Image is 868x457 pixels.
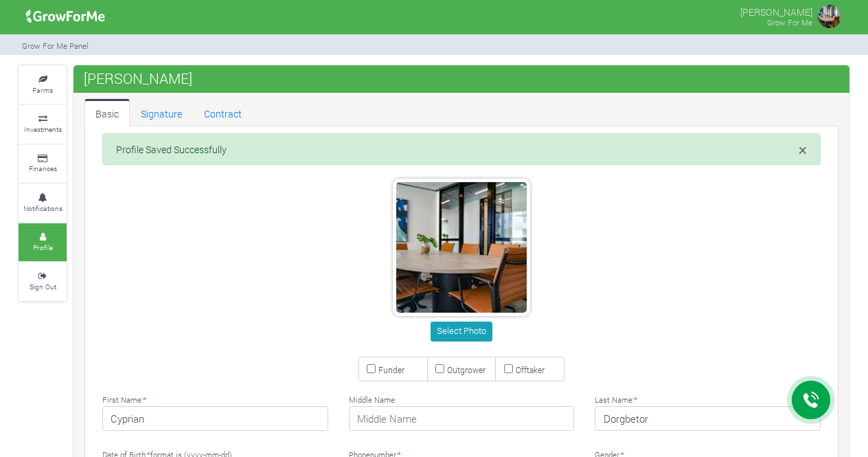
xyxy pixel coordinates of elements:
a: Notifications [19,184,67,222]
a: Sign Out [19,263,67,300]
small: Sign Out [30,282,56,291]
label: Middle Name: [349,394,396,406]
input: Funder [367,364,376,373]
button: Close [799,142,807,158]
a: Investments [19,105,67,143]
a: Farms [19,66,67,104]
a: Finances [19,145,67,183]
input: Last Name [595,406,821,431]
a: Basic [84,99,130,126]
small: Farms [32,85,53,95]
small: Investments [24,124,62,134]
span: [PERSON_NAME] [80,65,196,92]
input: First Name [102,406,328,431]
input: Outgrower [435,364,444,373]
small: Outgrower [447,364,486,375]
img: growforme image [816,3,843,30]
small: Grow For Me [767,17,812,27]
span: × [799,140,807,160]
small: Grow For Me Panel [22,41,89,51]
a: Profile [19,223,67,261]
div: Profile Saved Successfully [102,133,821,165]
button: Select Photo [431,322,492,342]
small: Funder [378,364,404,375]
p: [PERSON_NAME] [740,3,812,19]
small: Offtaker [516,364,545,375]
small: Finances [29,164,57,173]
input: Middle Name [349,406,575,431]
label: First Name: [102,394,146,406]
label: Last Name: [595,394,637,406]
a: Signature [130,99,193,126]
small: Notifications [23,203,62,213]
input: Offtaker [504,364,513,373]
small: Profile [33,243,53,252]
a: Contract [193,99,253,126]
img: growforme image [21,3,110,30]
